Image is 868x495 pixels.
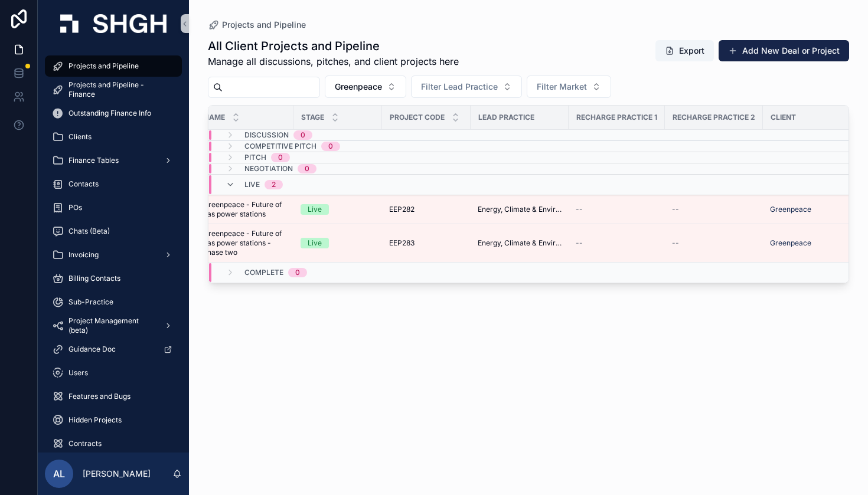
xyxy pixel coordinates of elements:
[68,274,120,283] span: Billing Contacts
[335,81,382,93] span: Greenpeace
[68,109,151,118] span: Outstanding Finance Info
[45,409,182,431] a: Hidden Projects
[68,80,170,99] span: Projects and Pipeline - Finance
[301,113,324,122] span: Stage
[771,113,796,122] span: Client
[45,150,182,171] a: Finance Tables
[478,205,562,214] a: Energy, Climate & Environment
[308,238,322,248] div: Live
[244,130,289,140] span: Discussion
[45,291,182,313] a: Sub-Practice
[672,238,679,248] span: --
[60,14,167,33] img: App logo
[68,297,113,307] span: Sub-Practice
[301,204,375,215] a: Live
[244,164,293,173] span: Negotiation
[305,164,309,173] div: 0
[68,392,130,401] span: Features and Bugs
[68,316,155,335] span: Project Management (beta)
[770,205,844,214] a: Greenpeace
[68,156,119,165] span: Finance Tables
[478,113,534,122] span: Lead Practice
[411,76,522,98] button: Select Button
[672,238,756,248] a: --
[576,205,583,214] span: --
[203,200,286,219] a: Greenpeace - Future of gas power stations
[389,205,464,214] a: EEP282
[45,268,182,289] a: Billing Contacts
[208,54,459,68] span: Manage all discussions, pitches, and client projects here
[68,439,102,448] span: Contracts
[208,19,306,31] a: Projects and Pipeline
[45,197,182,218] a: POs
[222,19,306,31] span: Projects and Pipeline
[68,203,82,212] span: POs
[673,113,755,122] span: Recharge Practice 2
[244,142,316,151] span: Competitive Pitch
[45,221,182,242] a: Chats (Beta)
[421,81,498,93] span: Filter Lead Practice
[45,126,182,147] a: Clients
[38,47,189,453] div: scrollable content
[389,238,464,248] a: EEP283
[45,103,182,124] a: Outstanding Finance Info
[53,467,65,481] span: AL
[68,415,122,425] span: Hidden Projects
[244,268,283,277] span: Complete
[719,40,849,61] button: Add New Deal or Project
[208,38,459,54] h1: All Client Projects and Pipeline
[576,113,657,122] span: Recharge Practice 1
[68,345,116,354] span: Guidance Doc
[68,250,99,260] span: Invoicing
[389,205,415,214] span: EEP282
[244,153,266,162] span: Pitch
[328,142,333,151] div: 0
[45,315,182,336] a: Project Management (beta)
[45,79,182,100] a: Projects and Pipeline - Finance
[672,205,756,214] a: --
[68,179,99,189] span: Contacts
[325,76,406,98] button: Select Button
[389,238,415,248] span: EEP283
[301,238,375,248] a: Live
[770,205,811,214] a: Greenpeace
[203,229,286,257] a: Greenpeace - Future of gas power stations - phase two
[527,76,611,98] button: Select Button
[295,268,300,277] div: 0
[68,61,139,71] span: Projects and Pipeline
[576,238,583,248] span: --
[45,339,182,360] a: Guidance Doc
[68,132,92,142] span: Clients
[272,180,276,189] div: 2
[308,204,322,215] div: Live
[390,113,445,122] span: Project Code
[45,55,182,77] a: Projects and Pipeline
[655,40,714,61] button: Export
[45,362,182,383] a: Users
[45,386,182,407] a: Features and Bugs
[576,205,658,214] a: --
[576,238,658,248] a: --
[301,130,305,140] div: 0
[244,180,260,189] span: Live
[278,153,283,162] div: 0
[770,238,811,248] a: Greenpeace
[45,173,182,195] a: Contacts
[45,433,182,454] a: Contracts
[204,113,225,122] span: Name
[45,244,182,265] a: Invoicing
[83,468,151,480] p: [PERSON_NAME]
[68,368,88,378] span: Users
[68,227,110,236] span: Chats (Beta)
[672,205,679,214] span: --
[537,81,587,93] span: Filter Market
[770,238,844,248] a: Greenpeace
[478,238,562,248] a: Energy, Climate & Environment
